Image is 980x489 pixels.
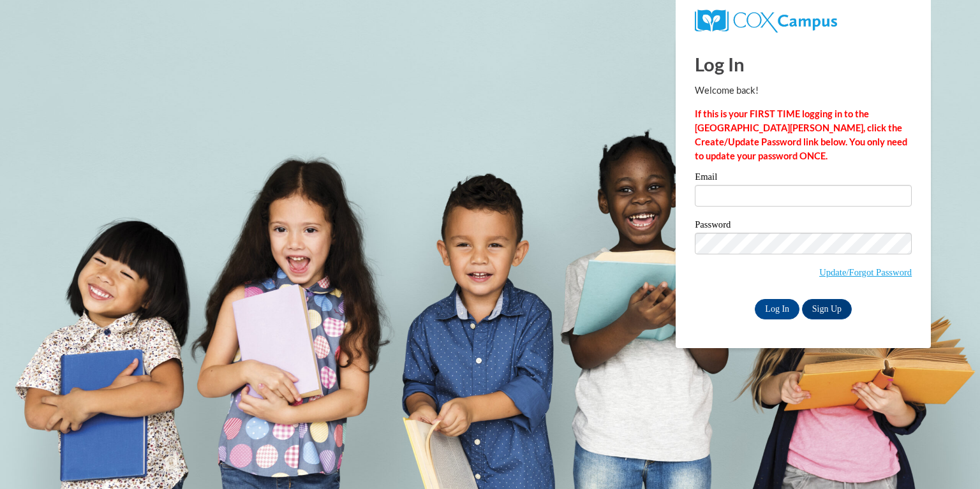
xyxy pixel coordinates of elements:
a: Sign Up [802,299,852,319]
img: COX Campus [695,10,837,33]
strong: If this is your FIRST TIME logging in to the [GEOGRAPHIC_DATA][PERSON_NAME], click the Create/Upd... [695,108,907,161]
label: Email [695,172,912,185]
a: Update/Forgot Password [819,267,912,277]
a: COX Campus [695,15,837,26]
p: Welcome back! [695,84,912,98]
h1: Log In [695,51,912,77]
input: Log In [755,299,799,319]
label: Password [695,220,912,233]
